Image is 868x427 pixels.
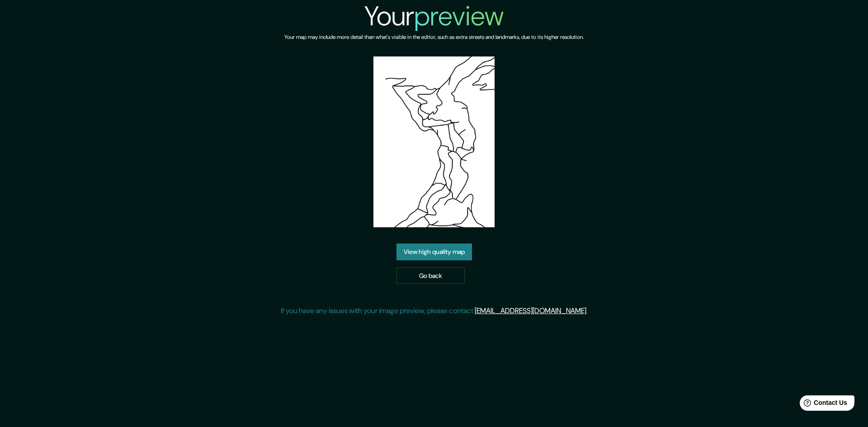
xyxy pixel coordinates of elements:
[281,305,588,316] p: If you have any issues with your image preview, please contact .
[396,267,465,284] a: Go back
[373,56,495,227] img: created-map-preview
[788,392,858,417] iframe: Help widget launcher
[396,244,472,260] a: View high quality map
[284,33,584,42] h6: Your map may include more detail than what's visible in the editor, such as extra streets and lan...
[475,306,586,315] a: [EMAIL_ADDRESS][DOMAIN_NAME]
